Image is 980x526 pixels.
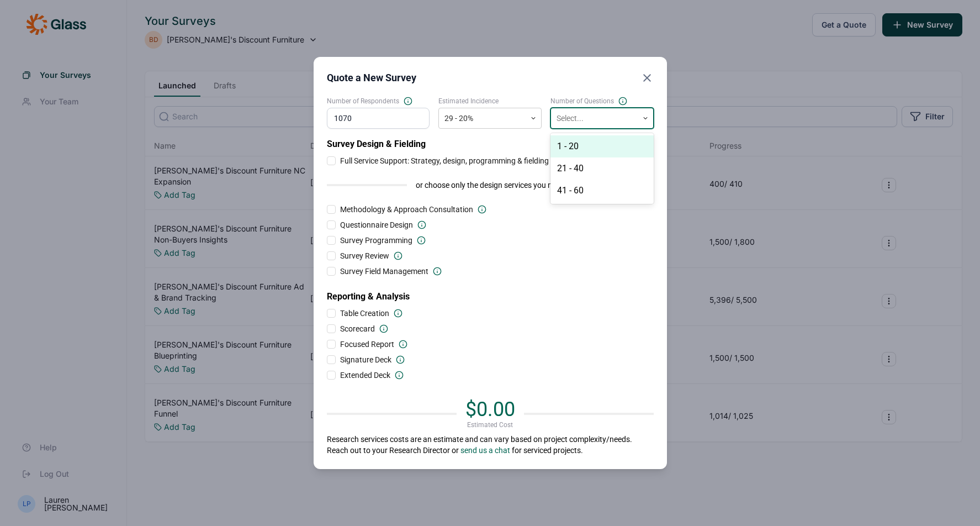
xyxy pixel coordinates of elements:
div: 41 - 60 [550,180,654,202]
span: Full Service Support: Strategy, design, programming & fielding [340,155,549,166]
span: Survey Programming [340,235,412,246]
span: Survey Field Management [340,266,428,277]
span: $0.00 [465,398,515,421]
span: or choose only the design services you need [416,180,564,191]
span: Survey Review [340,250,389,261]
h2: Survey Design & Fielding [327,138,654,151]
span: Signature Deck [340,354,391,365]
label: Number of Questions [550,97,654,106]
label: Estimated Incidence [438,97,542,106]
span: Scorecard [340,323,375,334]
span: Methodology & Approach Consultation [340,204,473,215]
span: Focused Report [340,339,394,350]
label: Number of Respondents [327,97,430,106]
span: Extended Deck [340,370,390,381]
h2: Reporting & Analysis [327,281,654,303]
span: Questionnaire Design [340,219,413,230]
button: Close [640,70,654,86]
span: Table Creation [340,308,389,319]
h2: Quote a New Survey [327,70,416,86]
a: send us a chat [460,446,510,455]
p: Research services costs are an estimate and can vary based on project complexity/needs. Reach out... [327,434,654,456]
div: 1 - 20 [550,135,654,157]
span: Estimated Cost [467,420,513,429]
div: 21 - 40 [550,157,654,180]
